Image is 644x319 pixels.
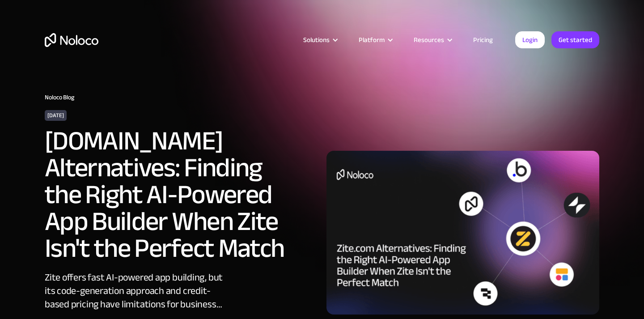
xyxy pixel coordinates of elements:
a: Login [515,31,545,48]
div: Solutions [303,34,330,46]
div: Solutions [292,34,347,46]
div: Resources [402,34,462,46]
div: Resources [414,34,444,46]
h1: Noloco Blog [45,94,599,101]
div: Platform [359,34,385,46]
a: Pricing [462,34,504,46]
a: home [45,33,98,47]
h2: [DOMAIN_NAME] Alternatives: Finding the Right AI-Powered App Builder When Zite Isn't the Perfect ... [45,128,291,262]
a: Get started [551,31,599,48]
div: Zite offers fast AI-powered app building, but its code-generation approach and credit-based prici... [45,271,228,311]
div: [DATE] [45,110,67,121]
div: Platform [347,34,402,46]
